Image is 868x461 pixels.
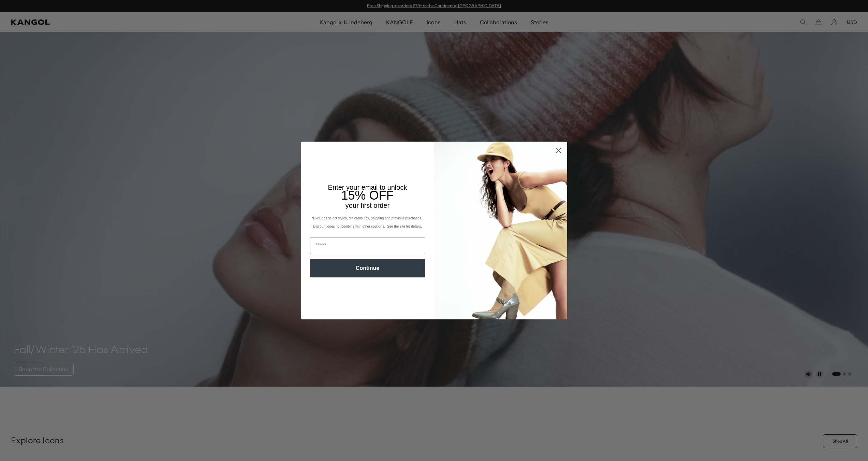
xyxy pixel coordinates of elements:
img: 93be19ad-e773-4382-80b9-c9d740c9197f.jpeg [434,142,567,319]
span: *Excludes select styles, gift cards, tax, shipping and previous purchases. Discount does not comb... [312,216,423,228]
span: your first order [345,202,389,209]
span: Enter your email to unlock [328,184,407,191]
button: Close dialog [553,144,564,156]
button: Continue [310,259,425,277]
span: 15% OFF [341,188,394,202]
input: Email [310,237,425,254]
